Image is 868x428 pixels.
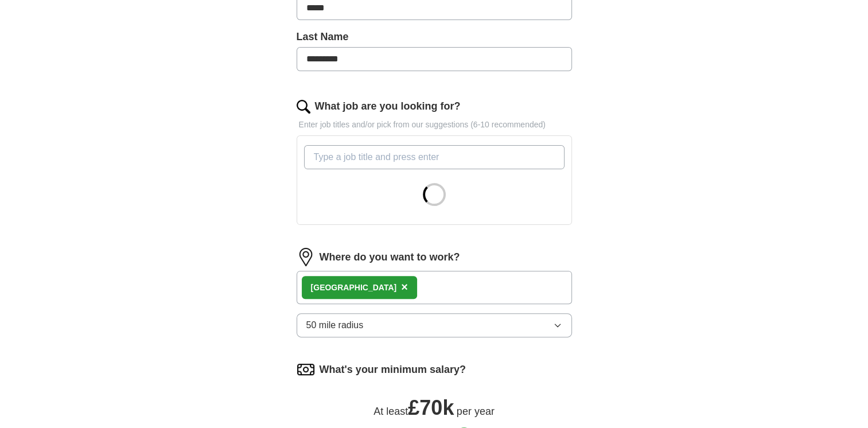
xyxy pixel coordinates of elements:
p: Enter job titles and/or pick from our suggestions (6-10 recommended) [297,119,572,131]
div: [GEOGRAPHIC_DATA] [311,282,397,294]
span: per year [457,406,495,417]
label: What job are you looking for? [315,99,461,114]
img: location.png [297,248,315,266]
label: What's your minimum salary? [320,362,466,378]
label: Where do you want to work? [320,250,460,265]
img: search.png [297,100,310,114]
button: × [401,279,408,296]
span: 50 mile radius [306,318,364,332]
button: 50 mile radius [297,313,572,337]
span: × [401,281,408,293]
span: At least [373,406,408,417]
span: £ 70k [408,396,454,419]
input: Type a job title and press enter [304,145,565,169]
label: Last Name [297,29,572,45]
img: salary.png [297,360,315,379]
